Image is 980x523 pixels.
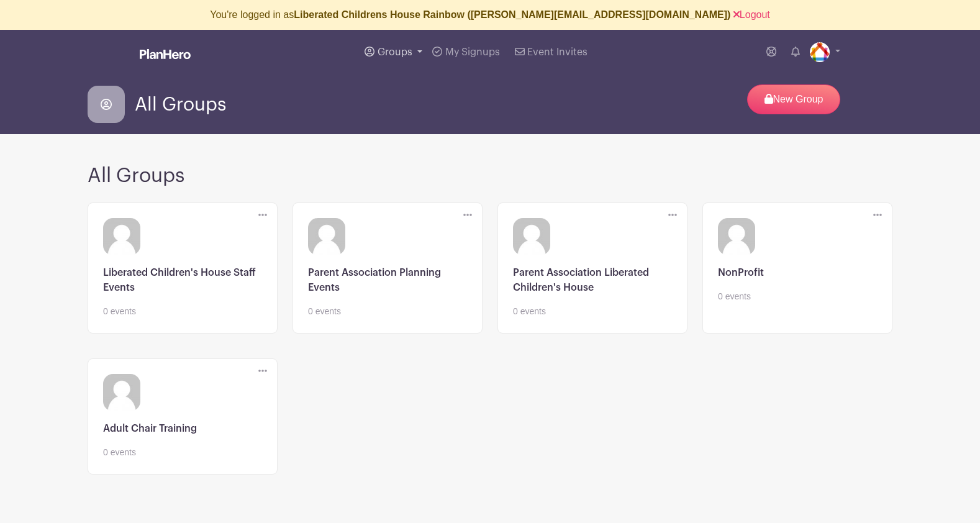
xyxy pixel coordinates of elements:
a: Logout [733,9,770,20]
b: Liberated Childrens House Rainbow ([PERSON_NAME][EMAIL_ADDRESS][DOMAIN_NAME]) [294,9,730,20]
h2: All Groups [88,164,892,188]
p: New Group [747,84,840,114]
img: logo.jpg [810,42,830,62]
span: Groups [378,47,412,57]
a: Event Invites [510,30,592,75]
img: logo_white-6c42ec7e38ccf1d336a20a19083b03d10ae64f83f12c07503d8b9e83406b4c7d.svg [140,49,191,59]
span: Event Invites [527,47,588,57]
a: Groups [360,30,427,75]
span: My Signups [445,47,500,57]
span: All Groups [135,94,226,115]
a: My Signups [427,30,504,75]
